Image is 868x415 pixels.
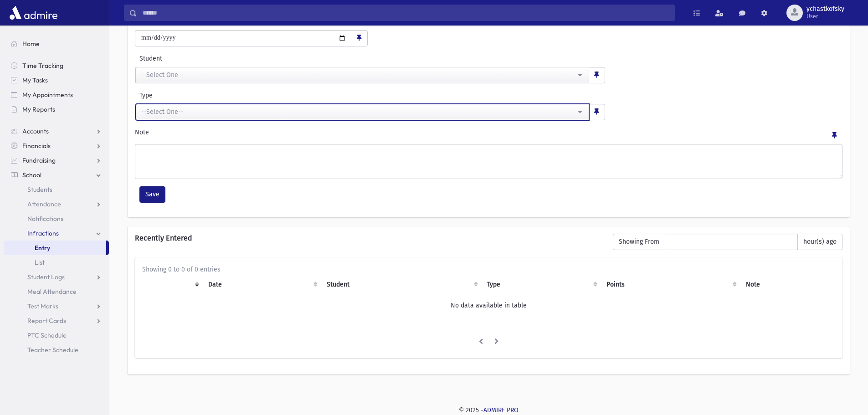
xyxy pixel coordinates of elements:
div: --Select One-- [141,107,576,117]
a: Report Cards [4,313,109,328]
span: Accounts [22,127,49,135]
a: School [4,168,109,182]
span: Fundraising [22,156,56,164]
a: Test Marks [4,299,109,313]
th: Type: activate to sort column ascending [482,274,601,295]
span: Meal Attendance [27,287,77,296]
a: PTC Schedule [4,328,109,343]
th: Student: activate to sort column ascending [321,274,482,295]
span: Report Cards [27,317,66,325]
a: Infractions [4,226,109,241]
label: Student [135,54,448,63]
button: Save [139,186,165,203]
span: Financials [22,142,51,150]
a: Notifications [4,211,109,226]
label: Note [135,128,149,140]
span: Showing From [613,234,665,250]
span: Time Tracking [22,61,63,70]
th: Points: activate to sort column ascending [601,274,741,295]
span: hour(s) ago [797,234,842,250]
span: School [22,171,41,179]
span: My Reports [22,105,55,113]
span: Entry [35,244,50,252]
button: --Select One-- [135,104,589,120]
span: Attendance [27,200,61,208]
span: Student Logs [27,273,65,281]
a: Fundraising [4,153,109,168]
span: Infractions [27,229,59,237]
a: Home [4,36,109,51]
h6: Recently Entered [135,234,604,242]
span: ychastkofsky [806,5,844,13]
span: Test Marks [27,302,58,310]
input: Search [137,5,674,21]
th: Date: activate to sort column ascending [203,274,321,295]
a: List [4,255,109,270]
span: PTC Schedule [27,331,67,339]
a: Time Tracking [4,58,109,73]
td: No data available in table [142,295,835,316]
a: Student Logs [4,270,109,284]
span: Teacher Schedule [27,346,78,354]
img: AdmirePro [7,4,60,22]
span: List [35,258,45,266]
a: Attendance [4,197,109,211]
a: Meal Attendance [4,284,109,299]
div: Showing 0 to 0 of 0 entries [142,265,835,274]
span: Home [22,40,40,48]
a: My Reports [4,102,109,117]
span: My Tasks [22,76,48,84]
a: Teacher Schedule [4,343,109,357]
a: Entry [4,241,106,255]
button: --Select One-- [135,67,589,83]
a: My Appointments [4,87,109,102]
div: --Select One-- [141,70,576,80]
a: Students [4,182,109,197]
div: © 2025 - [124,405,853,415]
a: Accounts [4,124,109,138]
span: My Appointments [22,91,73,99]
span: Students [27,185,52,194]
th: Note [740,274,835,295]
span: Notifications [27,215,63,223]
span: User [806,13,844,20]
label: Type [135,91,370,100]
a: My Tasks [4,73,109,87]
a: ADMIRE PRO [483,406,519,414]
a: Financials [4,138,109,153]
